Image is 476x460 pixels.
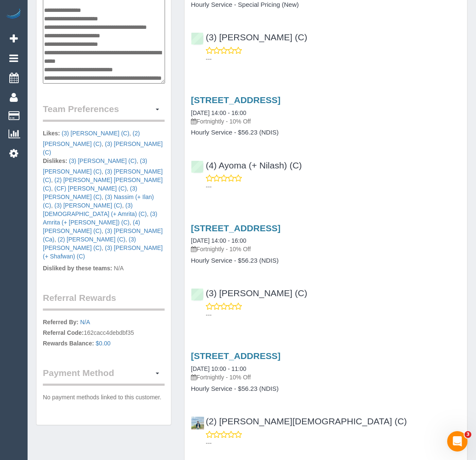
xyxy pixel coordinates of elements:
a: [DATE] 10:00 - 11:00 [191,365,246,372]
a: N/A [80,319,90,325]
span: , [43,194,154,209]
span: , [69,157,138,164]
a: $0.00 [96,340,111,347]
p: Fortnightly - 10% Off [191,245,461,253]
span: , [62,130,131,137]
label: Rewards Balance: [43,339,94,348]
a: (3) [PERSON_NAME] (C) [43,140,162,156]
p: --- [206,55,461,63]
p: --- [206,182,461,191]
a: [STREET_ADDRESS] [191,351,280,361]
span: , [43,227,162,243]
iframe: Intercom live chat [447,431,468,452]
span: , [43,219,140,234]
p: --- [206,439,461,447]
a: (3) [PERSON_NAME] (C) [43,236,136,251]
label: Disliked by these teams: [43,264,112,272]
span: 3 [465,431,471,438]
span: , [43,157,147,175]
span: , [43,177,162,192]
a: (2) [PERSON_NAME][DEMOGRAPHIC_DATA] (C) [191,416,407,426]
a: (3) [PERSON_NAME] (C) [54,202,122,209]
a: [STREET_ADDRESS] [191,95,280,105]
span: , [43,202,148,217]
img: (2) Raisul Islam (C) [191,417,204,429]
label: Likes: [43,129,60,137]
span: , [43,236,136,251]
a: (3) [PERSON_NAME] (C) [43,157,147,175]
a: (CF) [PERSON_NAME] (C) [54,185,126,192]
legend: Team Preferences [43,103,165,122]
legend: Referral Rewards [43,292,165,311]
h4: Hourly Service - Special Pricing (New) [191,1,461,8]
label: Referred By: [43,318,78,326]
a: (4) [PERSON_NAME] (C) [43,219,140,234]
a: [DATE] 14:00 - 16:00 [191,237,246,244]
span: N/A [114,265,123,272]
p: No payment methods linked to this customer. [43,393,165,401]
span: , [43,168,162,183]
h4: Hourly Service - $56.23 (NDIS) [191,129,461,136]
a: [STREET_ADDRESS] [191,223,280,233]
a: (3) [PERSON_NAME] (C) [62,130,129,137]
a: (2) [PERSON_NAME] [PERSON_NAME] (C) [43,177,162,192]
span: , [53,185,128,192]
a: (3) [PERSON_NAME] (+ Shafwan) (C) [43,244,162,260]
a: (3) [PERSON_NAME] (Ca) [43,227,162,243]
p: Fortnightly - 10% Off [191,373,461,381]
a: (4) Ayoma (+ Nilash) (C) [191,160,302,170]
legend: Payment Method [43,367,165,386]
p: --- [206,311,461,319]
a: (3) [PERSON_NAME] (C) [191,32,307,42]
p: 162cacc4debdbf35 [43,318,165,350]
label: Dislikes: [43,157,67,165]
p: Fortnightly - 10% Off [191,117,461,126]
span: , [56,236,127,243]
span: , [53,202,123,209]
a: [DATE] 14:00 - 16:00 [191,109,246,116]
a: (3) [PERSON_NAME] (C) [191,288,307,298]
a: (3) [PERSON_NAME] (C) [69,157,136,164]
span: , [43,210,157,226]
span: , [43,185,137,200]
h4: Hourly Service - $56.23 (NDIS) [191,257,461,264]
a: (3) [PERSON_NAME] (C) [43,168,162,183]
a: (3) [PERSON_NAME] (C) [43,185,137,200]
h4: Hourly Service - $56.23 (NDIS) [191,385,461,393]
a: (2) [PERSON_NAME] (C) [43,130,140,147]
label: Referral Code: [43,328,84,337]
a: (2) [PERSON_NAME] (C) [58,236,125,243]
a: (3) Amrita (+ [PERSON_NAME]) (C) [43,210,157,226]
a: (3) Nassim (+ Ilan) (C) [43,194,154,209]
a: (3) [DEMOGRAPHIC_DATA] (+ Amrita) (C) [43,202,147,217]
span: , [43,130,140,147]
img: Automaid Logo [5,8,22,20]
